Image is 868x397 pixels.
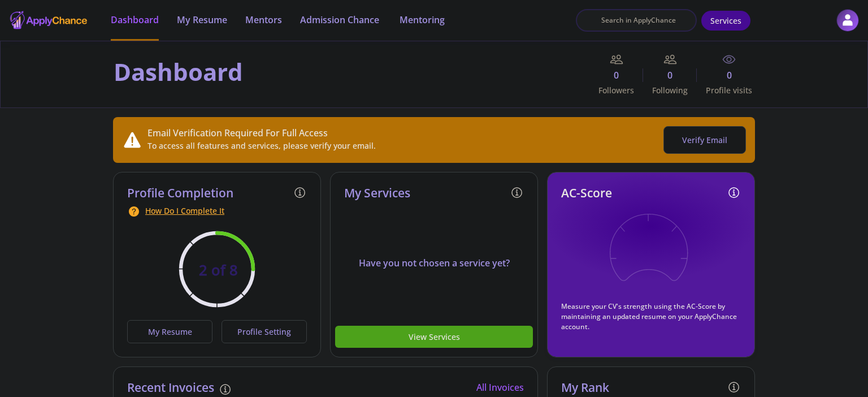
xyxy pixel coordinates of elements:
span: Mentoring [400,13,445,27]
h1: Dashboard [114,58,243,86]
span: Following [643,84,697,96]
span: Followers [589,84,643,96]
button: Profile Setting [222,320,307,343]
span: 0 [643,68,697,82]
div: How Do I Complete It [127,205,307,218]
h2: My Services [344,186,410,200]
p: Measure your CV's strength using the AC-Score by maintaining an updated resume on your ApplyChanc... [561,301,741,332]
div: Email Verification Required For Full Access [147,126,376,140]
a: My Resume [127,320,217,343]
span: My Resume [177,13,227,27]
div: To access all features and services, please verify your email. [147,140,376,152]
span: Mentors [245,13,282,27]
span: Profile visits [697,84,754,96]
a: View Services [335,330,533,343]
text: 2 of 8 [199,260,238,280]
button: View Services [335,326,533,348]
input: Search in ApplyChance [576,9,697,32]
a: Profile Setting [217,320,307,343]
span: 0 [589,68,643,82]
h2: My Rank [561,381,609,395]
span: 0 [697,68,754,82]
a: All Invoices [476,381,524,394]
span: Dashboard [111,13,159,27]
h2: Profile Completion [127,186,233,200]
button: Verify Email [663,126,746,154]
p: Have you not chosen a service yet? [331,256,537,270]
button: My Resume [127,320,212,343]
a: Services [701,11,750,31]
span: Admission Chance [300,13,381,27]
h2: Recent Invoices [127,381,214,395]
h2: AC-Score [561,186,612,200]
